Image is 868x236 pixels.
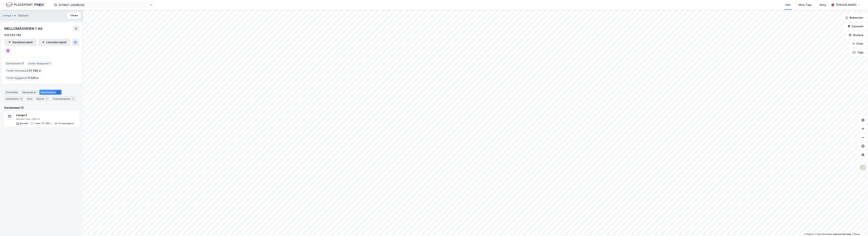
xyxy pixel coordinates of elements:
[16,113,74,117] div: Lienga 2
[4,90,19,95] div: Portefølje
[20,122,28,125] div: Blandet
[804,233,814,235] a: Mapbox
[27,61,52,66] div: Leide lokasjoner :
[846,31,867,39] button: Analyse
[833,233,851,235] a: Improve this map
[815,233,832,235] a: OpenStreetMap
[4,26,43,31] div: MELLOMÅSVEIEN 1 AS
[21,90,38,95] div: Aksjonærer
[844,23,867,30] button: Datasett
[850,219,868,236] iframe: Chat Widget
[5,75,40,81] div: Totalt byggareal :
[836,3,856,7] div: [PERSON_NAME]
[45,97,48,101] div: 1
[3,14,14,17] button: Lienga 2
[29,69,41,73] span: 57 786 ㎡
[849,40,867,47] button: Filter
[4,96,24,101] div: Leietakere
[19,97,23,101] div: 12
[786,3,791,7] div: Kart
[28,76,39,80] span: 11 325 ㎡
[26,96,34,101] div: Info
[67,13,80,18] button: Tilbake
[5,61,25,66] div: Eiendommer :
[50,61,51,66] span: 1
[4,39,37,46] button: Eiendomstabell
[34,122,52,125] div: Tomt: 57 786 ㎡
[820,3,826,7] div: Bolig
[58,122,74,125] div: 12 Leietakere
[4,33,21,37] div: 935 543 746
[18,13,29,18] div: Gårdeier
[4,106,79,110] div: Eiendommer (1)
[39,90,62,95] div: Eiendommer
[842,14,867,21] button: Bokmerker
[71,97,75,101] div: 1
[16,118,74,121] div: Nordre Follo, 239/131
[57,90,60,94] div: 1
[51,96,76,101] div: Transaksjoner
[850,49,867,56] button: Tags
[859,164,866,171] img: Z
[38,39,70,46] button: Leietakertabell
[35,96,50,101] div: Styret
[22,61,24,66] span: 1
[5,68,43,74] div: Totalt tomteareal :
[57,2,149,8] input: Søk på adresse, matrikkel, gårdeiere, leietakere eller personer
[799,3,812,7] div: Mine Tags
[6,2,44,8] img: logo.f888ab2527a4732fd821a326f86c7f29.svg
